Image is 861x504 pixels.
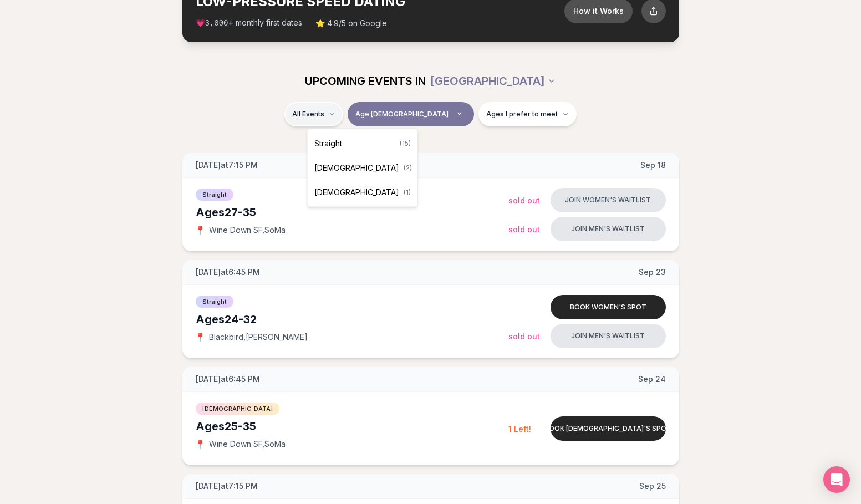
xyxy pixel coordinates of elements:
span: ( 2 ) [404,164,412,172]
span: Straight [314,138,342,149]
span: ( 15 ) [400,139,411,148]
span: [DEMOGRAPHIC_DATA] [314,187,399,198]
span: [DEMOGRAPHIC_DATA] [314,162,399,174]
span: ( 1 ) [404,188,411,197]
